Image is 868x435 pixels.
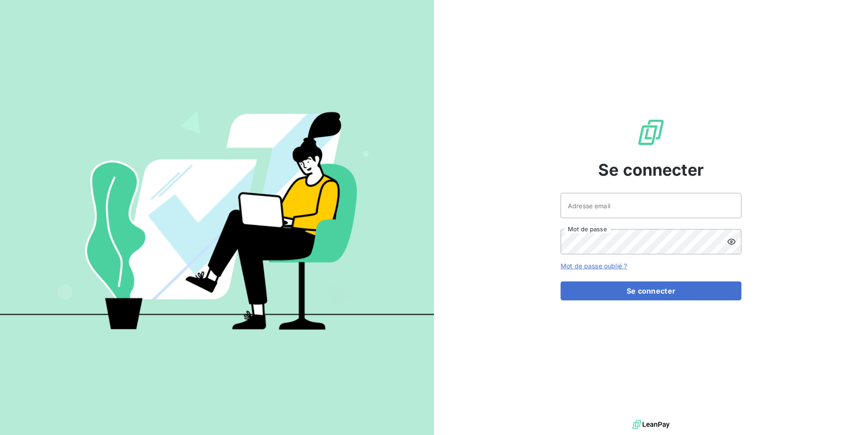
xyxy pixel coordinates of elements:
[637,118,665,147] img: Logo LeanPay
[561,193,741,218] input: placeholder
[632,418,670,431] img: logo
[598,158,704,182] span: Se connecter
[561,281,741,300] button: Se connecter
[561,262,627,270] a: Mot de passe oublié ?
